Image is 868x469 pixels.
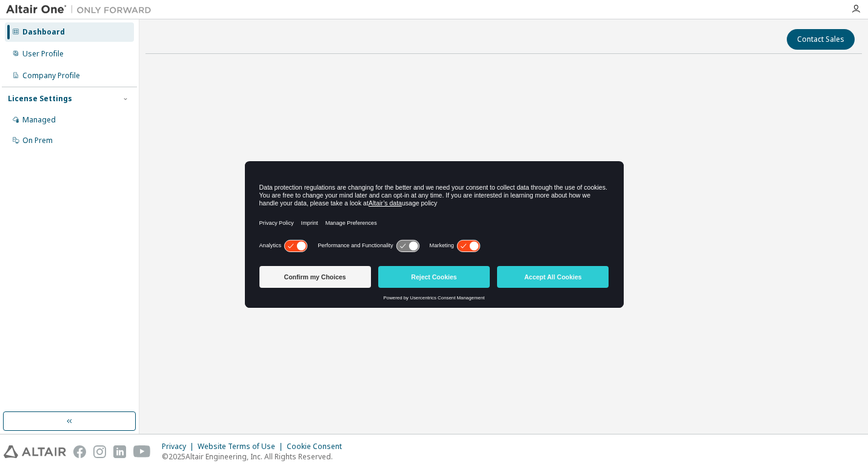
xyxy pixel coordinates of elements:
button: Contact Sales [787,29,855,50]
p: © 2025 Altair Engineering, Inc. All Rights Reserved. [162,451,349,462]
div: Dashboard [22,27,65,37]
div: On Prem [22,136,53,145]
div: Managed [22,115,56,125]
div: Privacy [162,442,198,451]
img: altair_logo.svg [4,445,66,458]
div: User Profile [22,49,64,59]
img: Altair One [6,4,158,16]
div: License Settings [8,94,72,104]
img: instagram.svg [93,445,106,458]
img: linkedin.svg [113,445,126,458]
img: youtube.svg [133,445,151,458]
div: Company Profile [22,71,80,81]
div: Website Terms of Use [198,442,287,451]
img: facebook.svg [73,445,86,458]
div: Cookie Consent [287,442,349,451]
